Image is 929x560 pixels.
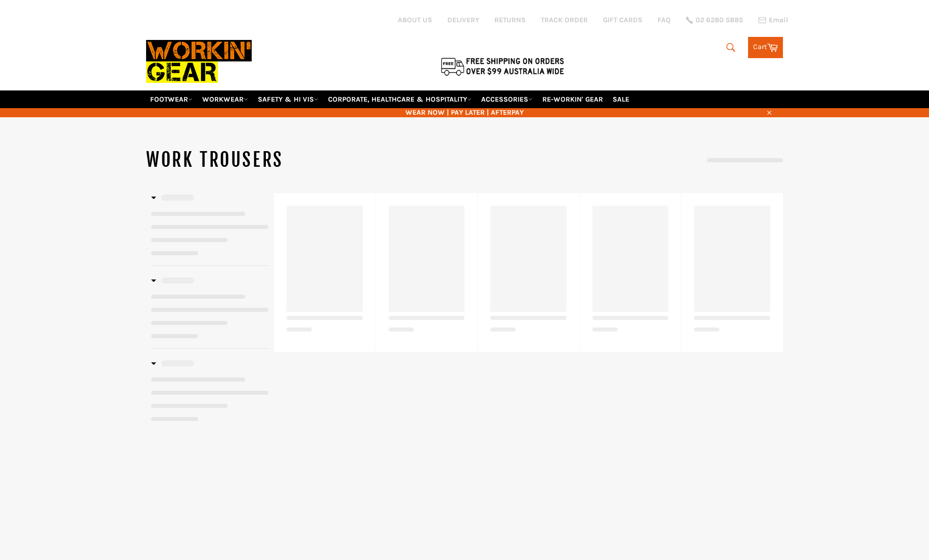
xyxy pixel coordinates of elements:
a: RETURNS [494,15,526,25]
span: 02 6280 5885 [695,17,743,24]
span: Email [769,17,788,24]
a: SALE [609,90,633,108]
a: Email [758,16,788,24]
a: RE-WORKIN' GEAR [538,90,607,108]
a: FAQ [658,15,671,25]
a: FOOTWEAR [146,90,197,108]
a: Cart [748,37,783,58]
a: GIFT CARDS [603,15,642,25]
img: Workin Gear leaders in Workwear, Safety Boots, PPE, Uniforms. Australia's No.1 in Workwear [146,33,252,90]
a: CORPORATE, HEALTHCARE & HOSPITALITY [324,90,476,108]
a: TRACK ORDER [541,15,588,25]
h1: WORK TROUSERS [146,148,464,173]
a: ACCESSORIES [477,90,537,108]
a: ABOUT US [398,15,432,25]
a: SAFETY & HI VIS [254,90,322,108]
a: DELIVERY [447,15,479,25]
span: WEAR NOW | PAY LATER | AFTERPAY [146,108,783,117]
a: WORKWEAR [198,90,252,108]
a: 02 6280 5885 [686,17,743,24]
img: Flat $9.95 shipping Australia wide [439,56,566,77]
